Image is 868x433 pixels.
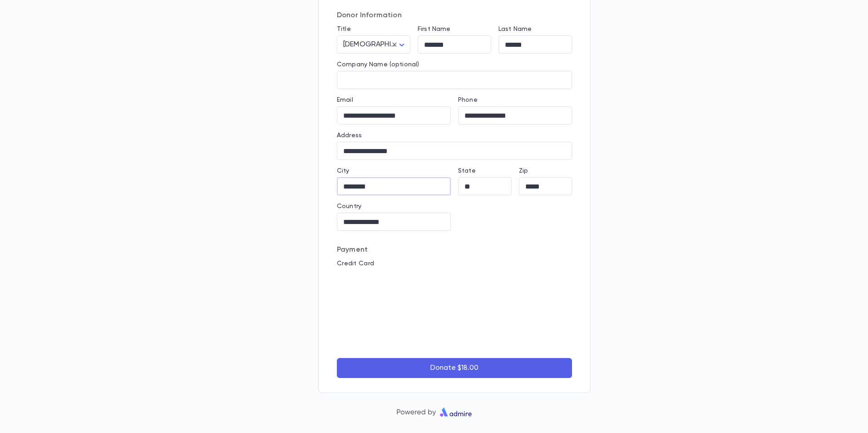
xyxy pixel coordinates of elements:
label: City [337,167,350,174]
label: Zip [519,167,528,174]
label: Last Name [498,25,532,33]
label: Phone [458,96,478,104]
p: Donor Information [337,11,572,20]
div: [DEMOGRAPHIC_DATA] [337,36,410,54]
label: Company Name (optional) [337,61,419,68]
label: Title [337,25,351,33]
label: Email [337,96,353,104]
label: Country [337,203,361,210]
button: Donate $18.00 [337,358,572,378]
label: State [458,167,476,174]
label: First Name [418,25,450,33]
span: [DEMOGRAPHIC_DATA] [343,41,421,48]
p: Payment [337,245,572,254]
p: Credit Card [337,260,572,267]
label: Address [337,132,362,139]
